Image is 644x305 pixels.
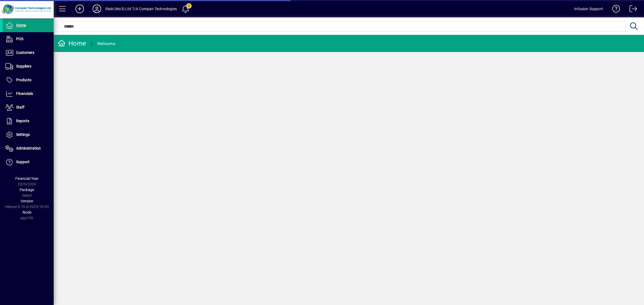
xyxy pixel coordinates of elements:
[23,210,31,214] span: Node
[16,105,24,109] span: Staff
[58,39,86,48] div: Home
[16,91,33,96] span: Financials
[88,4,105,14] button: Profile
[16,64,31,68] span: Suppliers
[625,1,637,18] a: Logout
[16,23,26,27] span: Home
[3,60,54,73] a: Suppliers
[574,5,603,13] div: Infusion Support
[3,114,54,128] a: Reports
[16,78,31,82] span: Products
[608,1,620,18] a: Knowledge Base
[3,101,54,114] a: Staff
[105,5,177,13] div: Riaki (No3) Ltd T/A Compair Technologies
[16,119,29,123] span: Reports
[16,160,30,164] span: Support
[3,32,54,46] a: POS
[16,146,41,150] span: Administration
[3,142,54,155] a: Administration
[20,188,34,192] span: Package
[97,39,115,48] div: Welcome
[21,199,33,203] span: Version
[3,87,54,101] a: Financials
[3,73,54,87] a: Products
[16,132,30,137] span: Settings
[15,176,39,181] span: Financial Year
[16,37,23,41] span: POS
[3,128,54,142] a: Settings
[16,50,34,55] span: Customers
[3,46,54,59] a: Customers
[3,155,54,169] a: Support
[71,4,88,14] button: Add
